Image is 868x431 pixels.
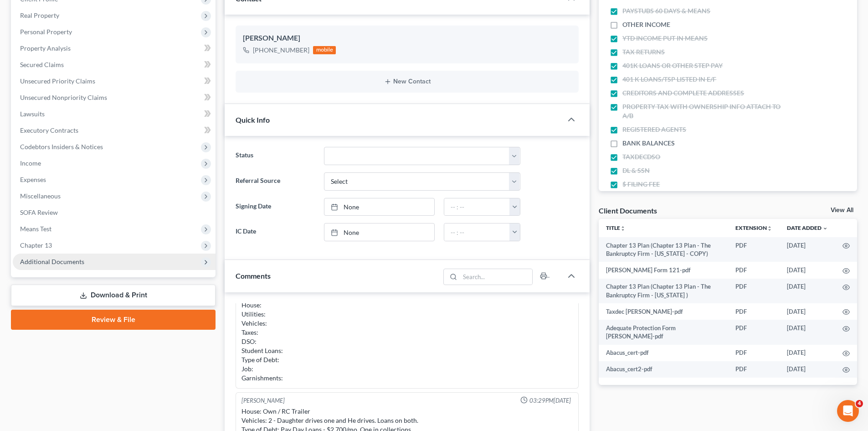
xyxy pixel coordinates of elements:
span: Comments [236,271,271,280]
span: Quick Info [236,115,270,124]
span: 401 K LOANS/TSP LISTED IN E/F [622,75,716,84]
td: [DATE] [780,361,835,378]
td: [PERSON_NAME] Form 121-pdf [599,262,728,278]
td: Adequate Protection Form [PERSON_NAME]-pdf [599,320,728,345]
span: Income [20,159,41,167]
span: BANK BALANCES [622,139,675,148]
a: View All [831,207,853,213]
a: Secured Claims [13,57,216,73]
a: Unsecured Nonpriority Claims [13,89,216,106]
span: PAYSTUBS 60 DAYS & MEANS [622,6,710,16]
span: 03:29PM[DATE] [529,396,571,405]
span: Lawsuits [20,110,45,118]
td: PDF [728,320,780,345]
div: House: Utilities: Vehicles: Taxes: DSO: Student Loans: Type of Debt: Job: Garnishments: [241,301,573,383]
td: PDF [728,279,780,304]
span: REGISTERED AGENTS [622,125,686,134]
div: mobile [313,46,336,54]
div: Client Documents [599,206,657,215]
span: $ FILING FEE [622,180,660,189]
label: Referral Source [231,172,319,191]
a: SOFA Review [13,204,216,221]
label: Signing Date [231,198,319,216]
td: [DATE] [780,237,835,262]
i: unfold_more [767,226,772,231]
td: [DATE] [780,279,835,304]
span: Secured Claims [20,61,64,68]
span: Property Analysis [20,44,71,52]
a: None [324,198,434,216]
a: Unsecured Priority Claims [13,73,216,89]
span: 401K LOANS OR OTHER STEP PAY [622,61,723,70]
div: [PERSON_NAME] [241,396,285,405]
a: Review & File [11,310,216,330]
td: PDF [728,237,780,262]
span: CREDITORS AND COMPLETE ADDRESSES [622,88,744,98]
input: -- : -- [444,198,510,216]
span: DL & SSN [622,166,650,175]
input: -- : -- [444,223,510,241]
iframe: Intercom live chat [837,400,859,422]
div: [PERSON_NAME] [243,33,571,44]
td: Chapter 13 Plan (Chapter 13 Plan - The Bankruptcy Firm - [US_STATE] - COPY) [599,237,728,262]
span: Chapter 13 [20,241,52,249]
span: YTD INCOME PUT IN MEANS [622,34,708,43]
span: Codebtors Insiders & Notices [20,143,103,151]
td: Abacus_cert2-pdf [599,361,728,378]
span: OTHER INCOME [622,20,670,29]
a: Download & Print [11,285,216,306]
span: Real Property [20,11,59,19]
span: 4 [856,400,863,407]
span: TAXDECDSO [622,152,660,161]
td: PDF [728,345,780,361]
td: [DATE] [780,303,835,320]
a: Executory Contracts [13,122,216,139]
span: Additional Documents [20,258,84,265]
td: Chapter 13 Plan (Chapter 13 Plan - The Bankruptcy Firm - [US_STATE] ) [599,279,728,304]
td: Taxdec [PERSON_NAME]-pdf [599,303,728,320]
span: Unsecured Nonpriority Claims [20,93,107,101]
label: Status [231,147,319,165]
a: Property Analysis [13,40,216,57]
span: Miscellaneous [20,192,61,200]
span: SOFA Review [20,208,58,216]
td: [DATE] [780,345,835,361]
td: [DATE] [780,262,835,278]
span: Means Test [20,225,51,233]
button: New Contact [243,78,571,85]
span: [PHONE_NUMBER] [253,46,309,54]
a: Lawsuits [13,106,216,122]
i: expand_more [822,226,828,231]
span: TAX RETURNS [622,47,665,57]
td: Abacus_cert-pdf [599,345,728,361]
span: Personal Property [20,28,72,36]
a: Extensionunfold_more [735,224,772,231]
span: Unsecured Priority Claims [20,77,95,85]
a: Date Added expand_more [787,224,828,231]
span: PROPERTY TAX WITH OWNERSHIP INFO ATTACH TO A/B [622,102,785,120]
span: Expenses [20,176,46,183]
span: Executory Contracts [20,126,78,134]
a: None [324,223,434,241]
input: Search... [460,269,533,285]
td: PDF [728,303,780,320]
i: unfold_more [620,226,626,231]
label: IC Date [231,223,319,241]
td: [DATE] [780,320,835,345]
a: Titleunfold_more [606,224,626,231]
td: PDF [728,361,780,378]
td: PDF [728,262,780,278]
